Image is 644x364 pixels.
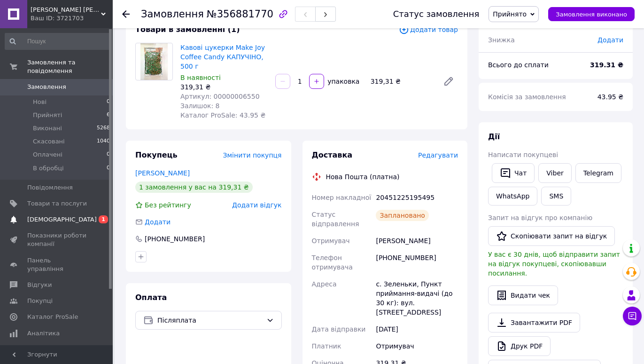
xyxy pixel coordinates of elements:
span: Оплачені [33,150,62,159]
span: Адреса [312,280,337,288]
span: Післяплата [157,315,263,325]
span: Товари та послуги [27,199,87,208]
div: Заплановано [376,210,429,221]
span: 0 [107,164,110,173]
button: Чат з покупцем [623,307,642,325]
span: Виконані [33,124,62,133]
a: WhatsApp [488,187,537,206]
div: 1 замовлення у вас на 319,31 ₴ [135,182,253,193]
div: [PERSON_NAME] [374,232,460,249]
span: В обробці [33,164,64,173]
span: Відгуки [27,281,52,289]
a: [PERSON_NAME] [135,169,190,177]
span: Написати покупцеві [488,151,558,158]
span: 0 [107,150,110,159]
span: Комісія за замовлення [488,93,566,101]
span: Замовлення та повідомлення [27,58,113,75]
div: 20451225195495 [374,189,460,206]
input: Пошук [5,33,111,50]
a: Завантажити PDF [488,313,580,332]
a: Кавові цукерки Make Joy Coffee Candy КАПУЧІНО, 500 г [180,44,265,70]
a: Друк PDF [488,336,551,356]
span: В наявності [180,74,221,81]
span: Скасовані [33,137,65,146]
span: Показники роботи компанії [27,231,87,248]
div: [PHONE_NUMBER] [374,249,460,276]
span: 1 [99,215,108,223]
span: Товари в замовленні (1) [135,25,240,34]
div: Отримувач [374,338,460,355]
span: Покупець [135,150,178,159]
div: Повернутися назад [122,9,130,19]
div: 319,31 ₴ [180,82,268,92]
span: Нові [33,98,47,106]
span: Аналітика [27,329,60,338]
img: Кавові цукерки Make Joy Coffee Candy КАПУЧІНО, 500 г [140,43,168,80]
span: Артикул: 00000006550 [180,93,260,100]
div: [DATE] [374,321,460,338]
span: Додати товар [399,24,458,35]
span: 0 [107,98,110,106]
button: Скопіювати запит на відгук [488,226,615,246]
span: Знижка [488,36,515,44]
button: SMS [541,187,571,206]
div: Нова Пошта (платна) [324,172,402,182]
span: 43.95 ₴ [597,93,623,101]
button: Замовлення виконано [548,7,635,21]
span: Змінити покупця [223,151,282,159]
span: Без рейтингу [145,201,191,209]
span: Панель управління [27,256,87,273]
span: Додати відгук [232,201,281,209]
span: Дії [488,132,500,141]
span: Додати [145,218,171,226]
span: Дата відправки [312,325,366,333]
div: [PHONE_NUMBER] [144,234,206,244]
span: Каталог ProSale: 43.95 ₴ [180,111,265,119]
span: Запит на відгук про компанію [488,214,592,222]
span: Отримувач [312,237,350,245]
span: Прийнято [493,10,527,18]
span: Покупці [27,297,53,305]
span: 6 [107,111,110,119]
span: Замовлення [27,83,66,91]
span: У вас є 30 днів, щоб відправити запит на відгук покупцеві, скопіювавши посилання. [488,251,620,277]
b: 319.31 ₴ [590,61,623,69]
span: [DEMOGRAPHIC_DATA] [27,215,97,224]
span: Статус відправлення [312,211,359,228]
button: Видати чек [488,285,558,305]
div: 319,31 ₴ [367,75,435,88]
span: Платник [312,342,341,350]
span: Всього до сплати [488,61,549,69]
div: Ваш ID: 3721703 [31,14,113,23]
a: Telegram [575,163,621,183]
span: ФОП Герасимчук Ю.М. [31,6,101,14]
span: Залишок: 8 [180,102,220,110]
span: Прийняті [33,111,62,119]
div: с. Зеленьки, Пункт приймання-видачі (до 30 кг): вул. [STREET_ADDRESS] [374,276,460,321]
span: №356881770 [207,8,273,20]
div: Статус замовлення [393,9,480,19]
button: Чат [492,163,535,183]
span: Замовлення [141,8,204,20]
span: Редагувати [418,151,458,159]
div: упаковка [325,77,360,86]
span: Додати [597,36,623,44]
span: 1040 [97,137,110,146]
span: Номер накладної [312,194,372,201]
span: Повідомлення [27,183,73,192]
a: Viber [538,163,571,183]
span: Каталог ProSale [27,313,78,321]
span: Телефон отримувача [312,254,353,271]
span: Доставка [312,150,353,159]
span: Замовлення виконано [556,11,627,18]
span: Оплата [135,293,167,302]
span: 5268 [97,124,110,133]
a: Редагувати [439,72,458,91]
